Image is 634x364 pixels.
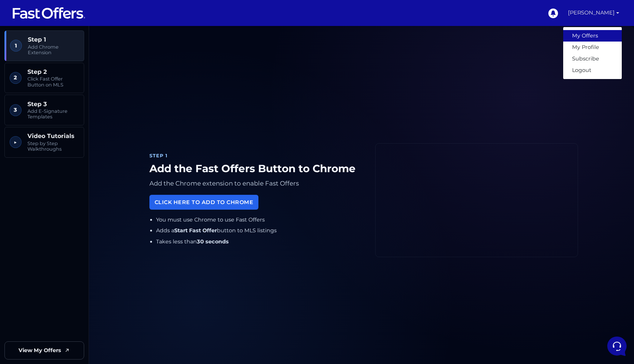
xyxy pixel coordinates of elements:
h2: Hello [PERSON_NAME] 👋 [6,6,125,30]
p: 4mo ago [118,53,136,60]
a: AuraYou:Support has been notified several times regarding this issue and have yet to reach out. P... [9,50,139,73]
span: Find an Answer [12,134,50,140]
a: My Profile [563,42,622,53]
input: Search for an Article... [17,150,121,157]
button: Messages [52,238,97,255]
li: Takes less than [156,237,364,246]
strong: 30 seconds [197,238,229,245]
span: ▶︎ [10,136,22,148]
span: Step 3 [27,101,79,108]
span: 3 [10,104,22,116]
div: Step 1 [149,152,363,160]
iframe: Customerly Messenger Launcher [606,335,628,357]
p: You: Support has been notified several times regarding this issue and have yet to reach out. Plea... [31,62,113,70]
p: Home [22,249,35,255]
span: Add E-Signature Templates [27,108,79,120]
iframe: Fast Offers Chrome Extension [376,144,578,257]
p: Messages [64,249,85,255]
img: dark [12,54,27,69]
img: dark [12,83,27,98]
a: Click Here to Add to Chrome [149,195,258,209]
span: 1 [10,40,22,52]
a: Logout [563,65,622,76]
div: [PERSON_NAME] [563,27,622,79]
span: Add Chrome Extension [28,44,79,56]
button: Help [97,238,142,255]
span: View My Offers [19,346,61,355]
a: Open Help Center [92,134,136,140]
span: Start a Conversation [53,109,104,115]
button: Start a Conversation [12,104,136,119]
span: 2 [10,72,22,84]
a: See all [120,42,136,47]
button: Home [6,238,52,255]
p: Help [115,249,125,255]
span: Step 2 [27,68,79,75]
a: My Offers [563,30,622,42]
span: Step 1 [28,36,79,43]
span: Click Fast Offer Button on MLS [27,76,79,88]
a: AuraI apologize for the inconvenience. I will escalate this issue to the support team again and e... [9,79,139,101]
span: Step by Step Walkthroughs [27,141,79,152]
p: Add the Chrome extension to enable Fast Offers [149,178,363,189]
p: 5mo ago [118,82,136,89]
a: View My Offers [4,341,84,360]
p: I apologize for the inconvenience. I will escalate this issue to the support team again and ensur... [31,91,114,98]
span: Your Conversations [12,42,60,47]
li: You must use Chrome to use Fast Offers [156,216,364,224]
h1: Add the Fast Offers Button to Chrome [149,163,363,175]
strong: Start Fast Offer [174,227,217,234]
a: 1 Step 1 Add Chrome Extension [4,30,84,61]
a: 3 Step 3 Add E-Signature Templates [4,95,84,125]
span: Aura [31,53,113,61]
a: 2 Step 2 Click Fast Offer Button on MLS [4,63,84,94]
span: Video Tutorials [27,132,79,140]
li: Adds a button to MLS listings [156,226,364,235]
span: Aura [31,82,114,89]
a: Subscribe [563,53,622,65]
a: ▶︎ Video Tutorials Step by Step Walkthroughs [4,127,84,158]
